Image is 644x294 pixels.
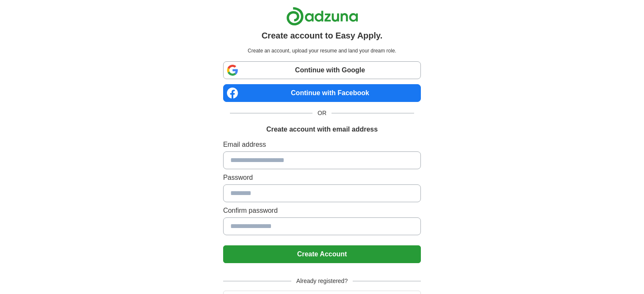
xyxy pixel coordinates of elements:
p: Create an account, upload your resume and land your dream role. [225,47,419,55]
a: Continue with Google [223,61,421,79]
label: Confirm password [223,206,421,216]
label: Email address [223,140,421,150]
a: Continue with Facebook [223,84,421,102]
label: Password [223,173,421,183]
span: OR [312,109,332,118]
button: Create Account [223,245,421,263]
h1: Create account with email address [266,124,378,135]
h1: Create account to Easy Apply. [262,29,383,42]
span: Already registered? [291,277,353,286]
img: Adzuna logo [286,7,358,26]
